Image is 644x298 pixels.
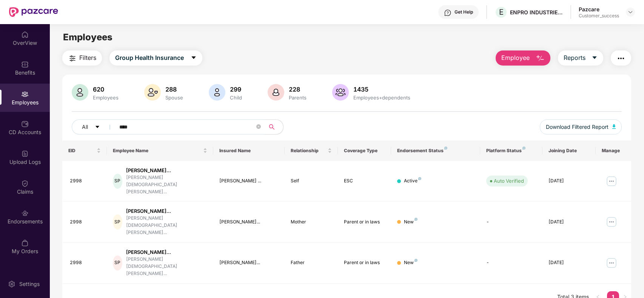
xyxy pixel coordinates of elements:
th: Relationship [285,141,338,161]
span: Employee Name [113,148,202,154]
span: E [499,8,504,17]
div: Get Help [454,9,473,15]
span: Relationship [291,148,326,154]
img: svg+xml;base64,PHN2ZyBpZD0iSGVscC0zMngzMiIgeG1sbnM9Imh0dHA6Ly93d3cudzMub3JnLzIwMDAvc3ZnIiB3aWR0aD... [444,9,451,17]
span: close-circle [256,124,261,131]
th: EID [62,141,107,161]
th: Manage [596,141,631,161]
img: manageButton [605,175,618,187]
img: manageButton [605,216,618,228]
span: EID [68,148,95,154]
span: close-circle [256,124,261,129]
img: New Pazcare Logo [9,7,58,17]
div: Customer_success [579,13,619,19]
img: svg+xml;base64,PHN2ZyBpZD0iRHJvcGRvd24tMzJ4MzIiIHhtbG5zPSJodHRwOi8vd3d3LnczLm9yZy8yMDAwL3N2ZyIgd2... [627,9,633,15]
div: ENPRO INDUSTRIES PVT LTD [510,9,563,16]
img: manageButton [605,257,618,269]
div: Pazcare [579,6,619,13]
th: Employee Name [107,141,214,161]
